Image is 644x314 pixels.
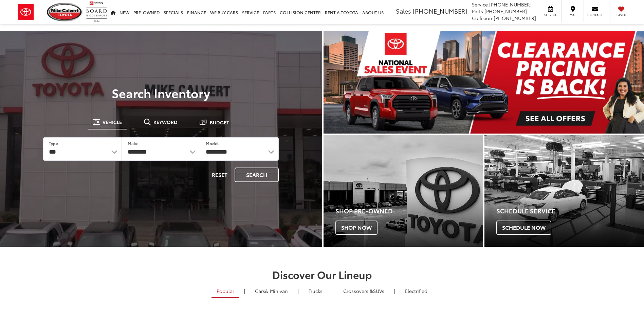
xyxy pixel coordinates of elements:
[265,287,288,294] span: & Minivan
[250,285,293,297] a: Cars
[128,140,139,146] label: Make
[343,287,373,294] span: Crossovers &
[206,140,219,146] label: Model
[29,86,294,100] h3: Search Inventory
[587,13,603,17] span: Contact
[335,221,378,235] span: Shop Now
[543,13,558,17] span: Service
[565,13,580,17] span: Map
[472,8,483,15] span: Parts
[472,15,492,21] span: Collision
[83,269,562,280] h2: Discover Our Lineup
[331,287,335,294] li: |
[235,168,279,182] button: Search
[484,135,644,247] a: Schedule Service Schedule Now
[392,287,397,294] li: |
[49,140,58,146] label: Type
[335,208,483,214] h4: Shop Pre-Owned
[303,285,328,297] a: Trucks
[494,15,536,21] span: [PHONE_NUMBER]
[324,135,483,247] div: Toyota
[206,168,233,182] button: Reset
[400,285,433,297] a: Electrified
[496,208,644,214] h4: Schedule Service
[211,285,239,298] a: Popular
[396,6,411,15] span: Sales
[338,285,389,297] a: SUVs
[484,8,527,15] span: [PHONE_NUMBER]
[413,6,467,15] span: [PHONE_NUMBER]
[103,120,122,124] span: Vehicle
[489,1,532,8] span: [PHONE_NUMBER]
[484,135,644,247] div: Toyota
[153,120,178,124] span: Keyword
[242,287,247,294] li: |
[47,3,83,21] img: Mike Calvert Toyota
[472,1,488,8] span: Service
[210,120,229,125] span: Budget
[496,221,551,235] span: Schedule Now
[324,135,483,247] a: Shop Pre-Owned Shop Now
[614,13,629,17] span: Saved
[296,287,300,294] li: |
